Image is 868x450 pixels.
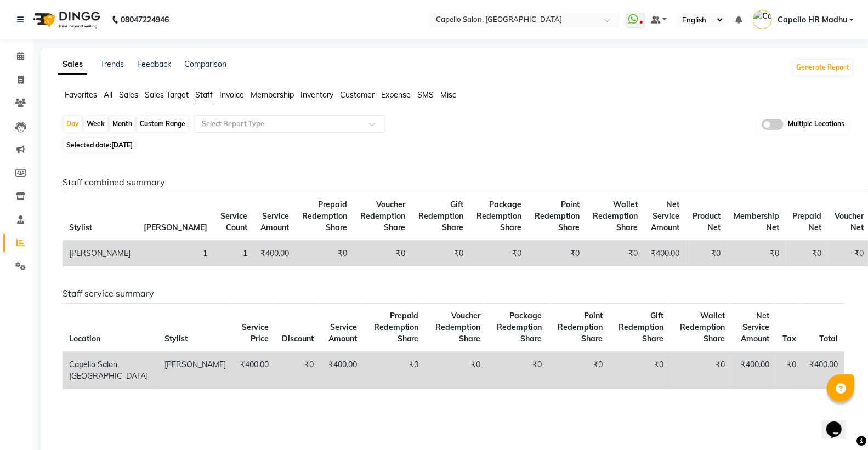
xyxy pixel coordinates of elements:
[586,241,644,266] td: ₹0
[64,116,82,132] div: Day
[651,200,679,232] span: Net Service Amount
[195,90,213,100] span: Staff
[374,311,419,344] span: Prepaid Redemption Share
[364,352,425,389] td: ₹0
[158,352,232,389] td: [PERSON_NAME]
[104,90,112,100] span: All
[275,352,320,389] td: ₹0
[328,322,357,344] span: Service Amount
[58,55,87,75] a: Sales
[340,90,375,100] span: Customer
[819,334,838,344] span: Total
[440,90,456,100] span: Misc
[497,311,542,344] span: Package Redemption Share
[470,241,528,266] td: ₹0
[219,90,244,100] span: Invoice
[144,223,207,232] span: [PERSON_NAME]
[164,334,188,344] span: Stylist
[727,241,786,266] td: ₹0
[528,241,586,266] td: ₹0
[220,211,247,232] span: Service Count
[84,116,107,132] div: Week
[610,352,670,389] td: ₹0
[354,241,412,266] td: ₹0
[137,116,188,132] div: Custom Range
[137,59,171,69] a: Feedback
[680,311,725,344] span: Wallet Redemption Share
[686,241,727,266] td: ₹0
[282,334,314,344] span: Discount
[792,211,821,232] span: Prepaid Net
[741,311,769,344] span: Net Service Amount
[788,119,844,130] span: Multiple Locations
[487,352,549,389] td: ₹0
[418,200,463,232] span: Gift Redemption Share
[296,241,354,266] td: ₹0
[214,241,254,266] td: 1
[753,10,772,29] img: Capello HR Madhu
[137,241,214,266] td: 1
[360,200,405,232] span: Voucher Redemption Share
[535,200,580,232] span: Point Redemption Share
[111,141,133,149] span: [DATE]
[63,177,844,187] h6: Staff combined summary
[320,352,364,389] td: ₹400.00
[435,311,480,344] span: Voucher Redemption Share
[549,352,610,389] td: ₹0
[145,90,189,100] span: Sales Target
[184,59,226,69] a: Comparison
[412,241,470,266] td: ₹0
[786,241,828,266] td: ₹0
[110,116,135,132] div: Month
[254,241,296,266] td: ₹400.00
[65,90,97,100] span: Favorites
[776,352,803,389] td: ₹0
[734,211,779,232] span: Membership Net
[417,90,434,100] span: SMS
[381,90,411,100] span: Expense
[782,334,796,344] span: Tax
[121,4,169,35] b: 08047224946
[803,352,844,389] td: ₹400.00
[426,352,487,389] td: ₹0
[476,200,521,232] span: Package Redemption Share
[260,211,289,232] span: Service Amount
[300,90,333,100] span: Inventory
[731,352,776,389] td: ₹400.00
[232,352,275,389] td: ₹400.00
[302,200,347,232] span: Prepaid Redemption Share
[63,241,137,266] td: [PERSON_NAME]
[242,322,269,344] span: Service Price
[100,59,124,69] a: Trends
[28,4,103,35] img: logo
[119,90,138,100] span: Sales
[835,211,864,232] span: Voucher Net
[778,14,847,26] span: Capello HR Madhu
[793,60,852,75] button: Generate Report
[593,200,638,232] span: Wallet Redemption Share
[63,288,844,299] h6: Staff service summary
[822,406,857,439] iframe: chat widget
[558,311,603,344] span: Point Redemption Share
[251,90,294,100] span: Membership
[619,311,663,344] span: Gift Redemption Share
[644,241,686,266] td: ₹400.00
[693,211,721,232] span: Product Net
[69,223,92,232] span: Stylist
[64,138,135,152] span: Selected date:
[670,352,731,389] td: ₹0
[63,352,158,389] td: Capello Salon, [GEOGRAPHIC_DATA]
[69,334,100,344] span: Location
